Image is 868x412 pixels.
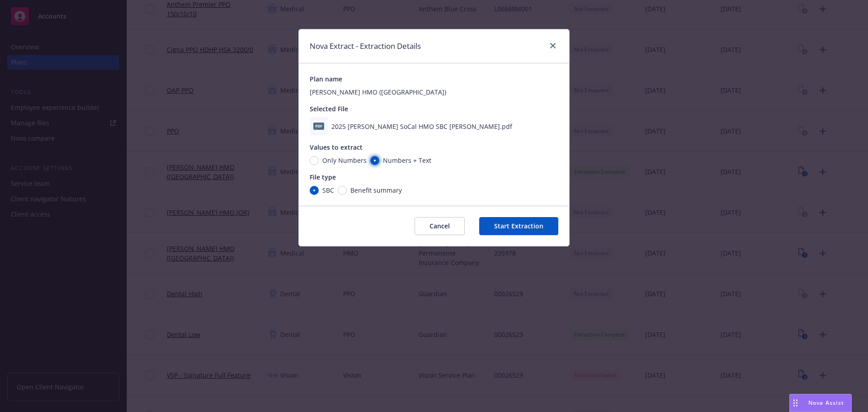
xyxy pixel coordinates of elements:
[331,122,512,131] span: 2025 [PERSON_NAME] SoCal HMO SBC [PERSON_NAME].pdf
[310,74,558,84] div: Plan name
[310,87,558,97] div: [PERSON_NAME] HMO ([GEOGRAPHIC_DATA])
[338,186,347,195] input: Benefit summary
[789,394,852,412] button: Nova Assist
[310,40,421,52] h1: Nova Extract - Extraction Details
[310,173,336,181] span: File type
[383,156,431,165] span: Numbers + Text
[310,186,319,195] input: SBC
[415,217,465,235] button: Cancel
[310,143,363,152] span: Values to extract
[350,185,402,195] span: Benefit summary
[370,156,379,165] input: Numbers + Text
[547,40,558,51] a: close
[479,217,558,235] button: Start Extraction
[322,185,334,195] span: SBC
[808,399,844,407] span: Nova Assist
[310,156,319,165] input: Only Numbers
[310,104,558,114] div: Selected File
[790,394,801,412] div: Drag to move
[322,156,367,165] span: Only Numbers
